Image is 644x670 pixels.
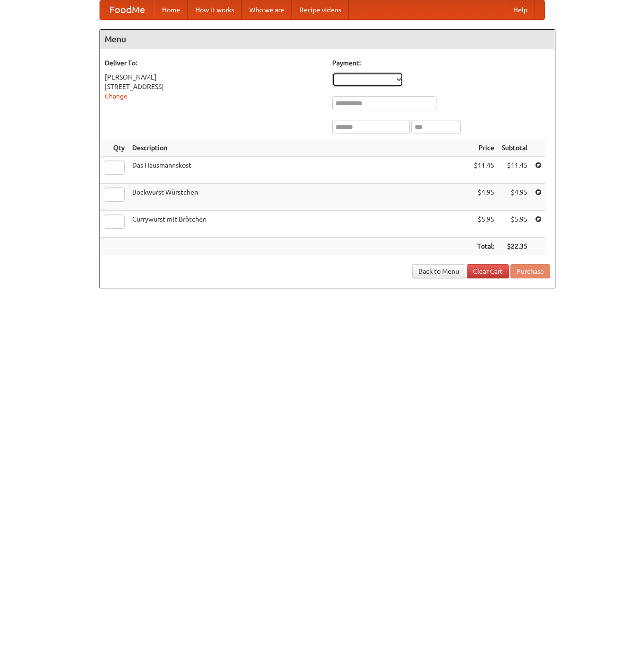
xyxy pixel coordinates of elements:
[105,72,323,82] div: [PERSON_NAME]
[292,0,349,19] a: Recipe videos
[470,184,498,211] td: $4.95
[128,211,470,238] td: Currywurst mit Brötchen
[470,139,498,157] th: Price
[498,157,531,184] td: $11.45
[498,139,531,157] th: Subtotal
[154,0,188,19] a: Home
[412,264,465,278] a: Back to Menu
[128,139,470,157] th: Description
[510,264,550,278] button: Purchase
[105,92,127,100] a: Change
[128,157,470,184] td: Das Hausmannskost
[105,58,323,68] h5: Deliver To:
[105,82,323,91] div: [STREET_ADDRESS]
[470,211,498,238] td: $5.95
[470,238,498,255] th: Total:
[506,0,535,19] a: Help
[498,184,531,211] td: $4.95
[100,30,555,49] h4: Menu
[128,184,470,211] td: Bockwurst Würstchen
[100,0,154,19] a: FoodMe
[242,0,292,19] a: Who we are
[498,211,531,238] td: $5.95
[100,139,128,157] th: Qty
[467,264,509,278] a: Clear Cart
[498,238,531,255] th: $22.35
[188,0,242,19] a: How it works
[470,157,498,184] td: $11.45
[332,58,550,68] h5: Payment:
